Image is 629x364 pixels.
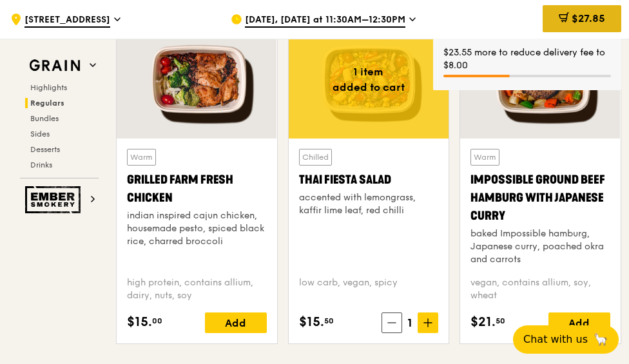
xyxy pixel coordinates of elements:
[30,83,67,92] span: Highlights
[24,14,110,28] span: [STREET_ADDRESS]
[205,312,267,333] div: Add
[25,186,84,213] img: Ember Smokery web logo
[30,145,60,154] span: Desserts
[548,312,610,333] div: Add
[523,332,588,347] span: Chat with us
[127,171,267,207] div: Grilled Farm Fresh Chicken
[470,312,496,332] span: $21.
[30,129,50,139] span: Sides
[127,312,152,332] span: $15.
[30,114,59,123] span: Bundles
[402,314,418,332] span: 1
[572,12,605,24] span: $27.85
[513,325,619,354] button: Chat with us🦙
[470,276,610,302] div: vegan, contains allium, soy, wheat
[25,54,84,77] img: Grain web logo
[496,316,505,326] span: 50
[30,160,52,169] span: Drinks
[152,316,162,326] span: 00
[127,149,156,166] div: Warm
[593,332,608,347] span: 🦙
[299,312,324,332] span: $15.
[299,191,439,217] div: accented with lemongrass, kaffir lime leaf, red chilli
[299,276,439,302] div: low carb, vegan, spicy
[127,209,267,248] div: indian inspired cajun chicken, housemade pesto, spiced black rice, charred broccoli
[30,99,64,108] span: Regulars
[443,46,611,72] div: $23.55 more to reduce delivery fee to $8.00
[127,276,267,302] div: high protein, contains allium, dairy, nuts, soy
[324,316,334,326] span: 50
[245,14,405,28] span: [DATE], [DATE] at 11:30AM–12:30PM
[470,227,610,266] div: baked Impossible hamburg, Japanese curry, poached okra and carrots
[299,149,332,166] div: Chilled
[470,149,499,166] div: Warm
[470,171,610,225] div: Impossible Ground Beef Hamburg with Japanese Curry
[299,171,439,189] div: Thai Fiesta Salad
